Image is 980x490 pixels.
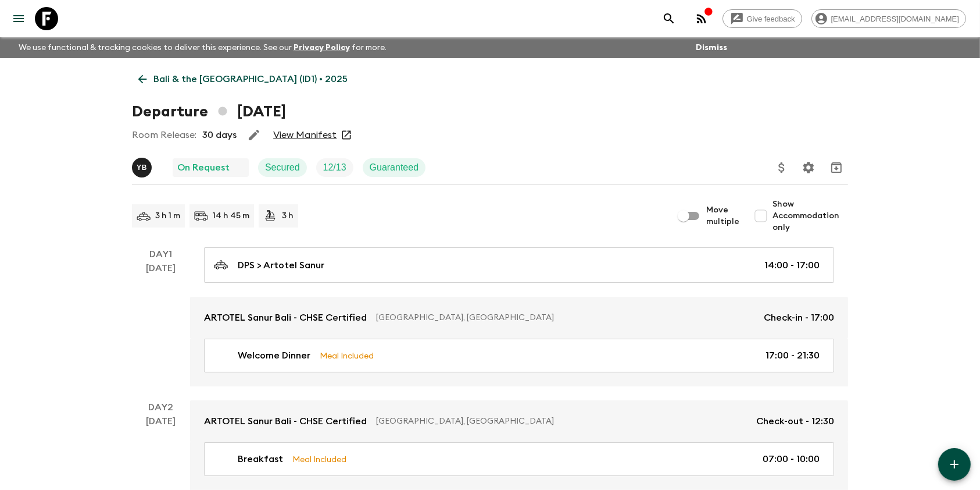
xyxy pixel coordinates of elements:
[137,163,147,172] p: Y B
[155,210,180,222] p: 3 h 1 m
[797,156,820,179] button: Settings
[723,9,802,28] a: Give feedback
[764,311,834,325] p: Check-in - 17:00
[146,261,176,386] div: [DATE]
[153,72,348,86] p: Bali & the [GEOGRAPHIC_DATA] (ID1) • 2025
[294,44,350,52] a: Privacy Policy
[282,210,294,222] p: 3 h
[213,210,249,222] p: 14 h 45 m
[190,400,848,442] a: ARTOTEL Sanur Bali - CHSE Certified[GEOGRAPHIC_DATA], [GEOGRAPHIC_DATA]Check-out - 12:30
[202,128,237,142] p: 30 days
[238,452,283,466] p: Breakfast
[825,15,965,23] span: [EMAIL_ADDRESS][DOMAIN_NAME]
[273,129,337,141] a: View Manifest
[132,161,154,171] span: Yogi Bear (Indra Prayogi)
[320,349,374,362] p: Meal Included
[292,453,346,466] p: Meal Included
[706,204,740,228] span: Move multiple
[132,247,190,261] p: Day 1
[265,161,300,175] p: Secured
[7,7,30,30] button: menu
[657,7,681,30] button: search adventures
[756,414,834,428] p: Check-out - 12:30
[132,100,286,123] h1: Departure [DATE]
[238,258,324,272] p: DPS > Artotel Sanur
[316,158,353,177] div: Trip Fill
[204,414,367,428] p: ARTOTEL Sanur Bali - CHSE Certified
[376,416,747,427] p: [GEOGRAPHIC_DATA], [GEOGRAPHIC_DATA]
[764,258,820,272] p: 14:00 - 17:00
[132,400,190,414] p: Day 2
[132,158,154,177] button: YB
[825,156,848,179] button: Archive (Completed, Cancelled or Unsynced Departures only)
[204,442,834,476] a: BreakfastMeal Included07:00 - 10:00
[190,297,848,339] a: ARTOTEL Sanur Bali - CHSE Certified[GEOGRAPHIC_DATA], [GEOGRAPHIC_DATA]Check-in - 17:00
[258,158,307,177] div: Secured
[770,156,793,179] button: Update Price, Early Bird Discount and Costs
[238,349,310,363] p: Welcome Dinner
[14,37,391,58] p: We use functional & tracking cookies to deliver this experience. See our for more.
[741,15,802,23] span: Give feedback
[811,9,966,28] div: [EMAIL_ADDRESS][DOMAIN_NAME]
[204,247,834,283] a: DPS > Artotel Sanur14:00 - 17:00
[693,40,730,56] button: Dismiss
[177,161,230,175] p: On Request
[132,68,354,91] a: Bali & the [GEOGRAPHIC_DATA] (ID1) • 2025
[204,311,367,325] p: ARTOTEL Sanur Bali - CHSE Certified
[763,452,820,466] p: 07:00 - 10:00
[132,128,196,142] p: Room Release:
[772,198,848,233] span: Show Accommodation only
[376,312,754,324] p: [GEOGRAPHIC_DATA], [GEOGRAPHIC_DATA]
[370,161,419,175] p: Guaranteed
[766,349,820,363] p: 17:00 - 21:30
[204,339,834,372] a: Welcome DinnerMeal Included17:00 - 21:30
[323,161,346,175] p: 12 / 13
